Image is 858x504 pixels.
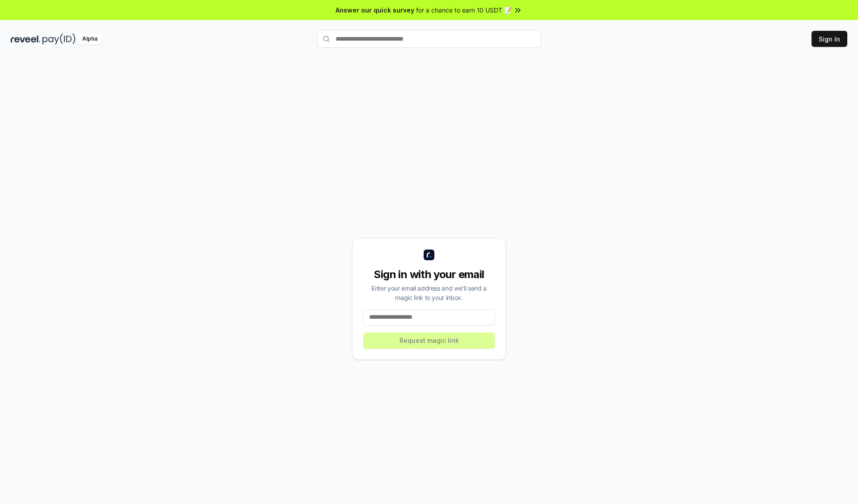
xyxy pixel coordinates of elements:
div: Enter your email address and we’ll send a magic link to your inbox. [363,283,495,302]
div: Sign in with your email [363,267,495,282]
div: Alpha [77,33,102,45]
img: reveel_dark [11,33,41,45]
span: Answer our quick survey [336,5,414,15]
img: logo_small [424,250,434,260]
img: pay_id [42,33,76,45]
span: for a chance to earn 10 USDT 📝 [416,5,512,15]
button: Sign In [812,31,847,47]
